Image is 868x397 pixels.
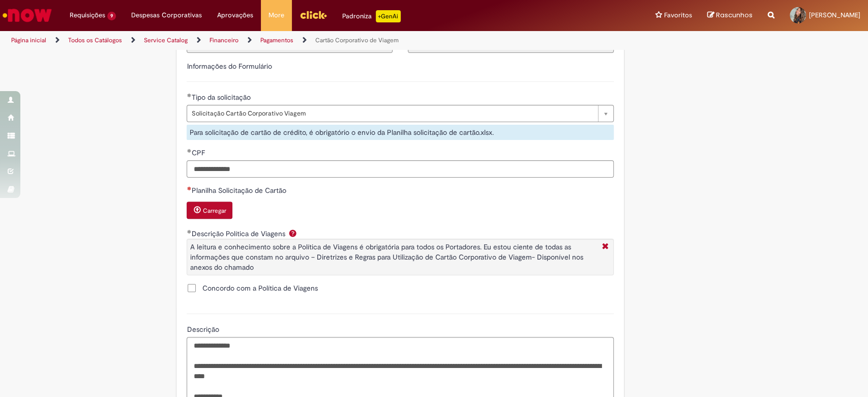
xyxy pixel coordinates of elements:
[191,93,252,102] span: Tipo da solicitação
[376,10,401,22] p: +GenAi
[191,105,593,122] span: Solicitação Cartão Corporativo Viagem
[187,325,221,334] span: Descrição
[191,148,206,157] span: CPF
[809,11,860,19] span: [PERSON_NAME]
[187,62,272,71] label: Informações do Formulário
[187,202,232,219] button: Carregar anexo de Planilha Solicitação de Cartão Required
[716,10,753,20] span: Rascunhos
[202,207,226,215] small: Carregar
[217,10,253,20] span: Aprovações
[131,10,202,20] span: Despesas Corporativas
[342,10,401,22] div: Padroniza
[107,12,116,20] span: 9
[191,186,288,195] span: Somente leitura - Planilha Solicitação de Cartão
[599,242,611,252] i: Fechar Mais Informações Por question_descricao_politica_viagens
[300,7,327,22] img: click_logo_yellow_360x200.png
[209,36,238,44] a: Financeiro
[190,242,583,272] span: A leitura e conhecimento sobre a Política de Viagens é obrigatória para todos os Portadores. Eu e...
[187,230,191,234] span: Obrigatório Preenchido
[8,31,571,50] ul: Trilhas de página
[187,160,614,178] input: CPF
[268,10,284,20] span: More
[191,229,287,238] span: Descrição Política de Viagens
[187,149,191,153] span: Obrigatório Preenchido
[144,36,188,44] a: Service Catalog
[187,93,191,97] span: Obrigatório Preenchido
[260,36,293,44] a: Pagamentos
[187,186,191,190] span: Necessários
[664,10,692,20] span: Favoritos
[315,36,399,44] a: Cartão Corporativo de Viagem
[187,125,614,140] div: Para solicitação de cartão de crédito, é obrigatório o envio da Planilha solicitação de cartão.xlsx.
[707,11,753,20] a: Rascunhos
[68,36,122,44] a: Todos os Catálogos
[202,283,317,293] span: Concordo com a Política de Viagens
[11,36,46,44] a: Página inicial
[70,10,105,20] span: Requisições
[287,229,299,237] span: Ajuda para Descrição Política de Viagens
[1,5,53,25] img: ServiceNow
